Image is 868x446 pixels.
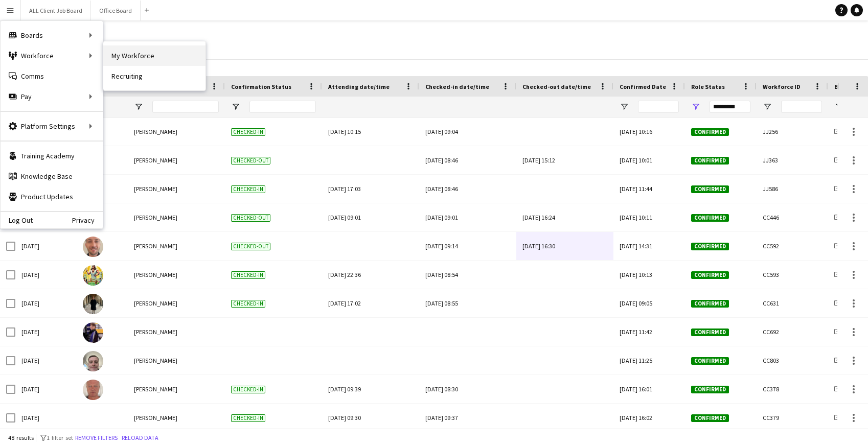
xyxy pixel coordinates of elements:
div: Pay [1,86,103,107]
button: Reload data [120,432,161,443]
button: Open Filter Menu [231,102,240,111]
div: CC593 [757,261,828,289]
a: Knowledge Base [1,166,103,186]
div: [DATE] 10:15 [328,118,413,146]
span: Confirmed [691,185,729,193]
input: Confirmation Status Filter Input [249,101,316,113]
div: Platform Settings [1,116,103,136]
div: [DATE] 09:04 [425,118,510,146]
div: CC592 [757,232,828,260]
a: My Workforce [103,45,205,66]
span: [PERSON_NAME] [134,328,177,336]
div: CC379 [757,404,828,432]
img: Gabriel Waddingham [83,237,103,257]
div: [DATE] 16:02 [613,404,685,432]
div: [DATE] [15,404,77,432]
span: [PERSON_NAME] [134,385,177,393]
div: [DATE] 08:55 [425,289,510,317]
div: [DATE] 09:30 [328,404,413,432]
span: [PERSON_NAME] [134,214,177,221]
span: [PERSON_NAME] [134,156,177,164]
div: [DATE] 11:25 [613,346,685,374]
div: CC803 [757,346,828,374]
span: Confirmed [691,214,729,222]
span: Checked-out date/time [522,83,591,90]
div: [DATE] 08:46 [425,175,510,203]
span: Checked-in [231,300,265,308]
span: Workforce ID [763,83,801,90]
div: [DATE] 09:05 [613,289,685,317]
span: Confirmed [691,271,729,279]
button: Open Filter Menu [834,102,843,111]
div: [DATE] [15,232,77,260]
div: [DATE] 15:12 [522,146,607,174]
button: Open Filter Menu [620,102,629,111]
div: [DATE] 09:14 [425,232,510,260]
span: [PERSON_NAME] [134,414,177,421]
span: [PERSON_NAME] [134,299,177,307]
span: Confirmed [691,328,729,336]
div: [DATE] 10:11 [613,203,685,231]
img: James Foster [83,380,103,400]
button: Office Board [91,1,141,20]
span: Checked-in date/time [425,83,489,90]
div: [DATE] 09:01 [425,203,510,231]
div: JJ256 [757,118,828,146]
div: [DATE] 09:01 [328,203,413,231]
span: Board [834,83,852,90]
div: CC446 [757,203,828,231]
div: [DATE] 16:24 [522,203,607,231]
div: [DATE] 08:46 [425,146,510,174]
div: [DATE] 10:01 [613,146,685,174]
span: Attending date/time [328,83,390,90]
div: [DATE] [15,289,77,317]
div: [DATE] [15,318,77,346]
span: Confirmation Status [231,83,291,90]
div: CC631 [757,289,828,317]
div: [DATE] 17:02 [328,289,413,317]
span: [PERSON_NAME] [134,128,177,135]
span: Checked-in [231,271,265,279]
div: CC692 [757,318,828,346]
div: [DATE] 16:01 [613,375,685,403]
span: Confirmed [691,243,729,250]
div: JJ363 [757,146,828,174]
span: [PERSON_NAME] [134,271,177,278]
div: [DATE] 08:54 [425,261,510,289]
img: Adam Connor [83,294,103,314]
a: Comms [1,66,103,86]
span: Checked-in [231,414,265,422]
span: Confirmed Date [620,83,666,90]
input: Workforce ID Filter Input [781,101,822,113]
div: CC378 [757,375,828,403]
div: [DATE] 09:37 [425,404,510,432]
span: Confirmed [691,386,729,393]
button: Remove filters [73,432,120,443]
span: [PERSON_NAME] [134,185,177,193]
div: [DATE] 17:03 [328,175,413,203]
input: Name Filter Input [152,101,219,113]
span: Confirmed [691,357,729,365]
a: Recruiting [103,66,205,86]
a: Privacy [72,216,103,224]
div: Boards [1,25,103,45]
div: JJ586 [757,175,828,203]
span: Checked-out [231,157,270,165]
div: [DATE] 11:44 [613,175,685,203]
div: [DATE] 14:31 [613,232,685,260]
a: Log Out [1,216,33,224]
div: [DATE] 08:30 [425,375,510,403]
div: [DATE] 11:42 [613,318,685,346]
span: Checked-in [231,386,265,393]
img: Desiree Ramsey [83,322,103,343]
span: Confirmed [691,414,729,422]
button: ALL Client Job Board [21,1,91,20]
span: Checked-out [231,243,270,250]
a: Training Academy [1,146,103,166]
div: [DATE] [15,261,77,289]
img: Alex Waddingham [83,265,103,286]
span: Role Status [691,83,725,90]
img: Owen Foster [83,408,103,429]
a: Product Updates [1,186,103,207]
div: [DATE] 22:36 [328,261,413,289]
